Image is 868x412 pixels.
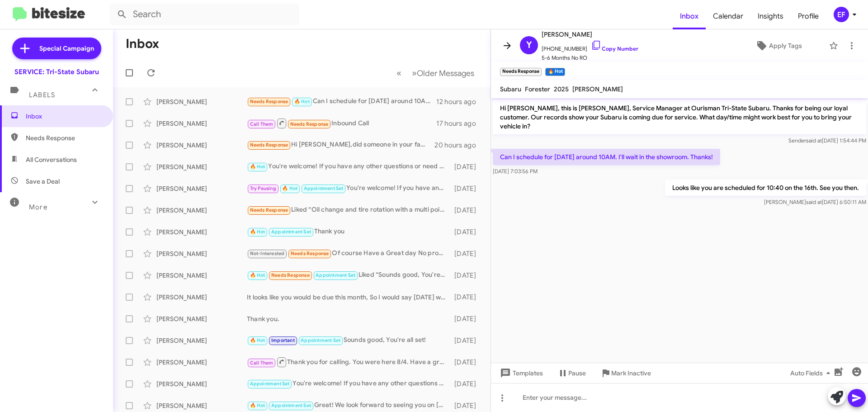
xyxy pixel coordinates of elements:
div: [DATE] [450,206,483,215]
span: « [396,67,401,79]
div: [DATE] [450,184,483,193]
div: [PERSON_NAME] [156,293,247,302]
div: [PERSON_NAME] [156,141,247,150]
a: Insights [750,3,791,29]
a: Special Campaign [12,38,101,59]
div: Thank you. [247,314,450,323]
div: [PERSON_NAME] [156,358,247,367]
span: Needs Response [250,142,288,148]
span: Try Pausing [250,185,276,191]
h1: Inbox [126,37,159,51]
span: 🔥 Hot [250,164,265,170]
div: [PERSON_NAME] [156,314,247,323]
div: [PERSON_NAME] [156,184,247,193]
span: [DATE] 7:03:56 PM [493,168,538,175]
div: 20 hours ago [434,141,483,150]
span: Y [526,38,532,52]
p: Looks like you are scheduled for 10:40 on the 16th. See you then. [665,180,866,196]
span: 🔥 Hot [250,272,265,278]
span: Needs Response [250,99,288,104]
span: Needs Response [271,272,310,278]
span: Special Campaign [39,44,94,53]
span: said at [806,199,822,205]
a: Profile [791,3,826,29]
span: Auto Fields [790,365,834,381]
button: Apply Tags [732,38,825,54]
div: [DATE] [450,314,483,323]
a: Inbox [673,3,706,29]
span: Appointment Set [316,272,355,278]
div: Thank you for calling. You were here 8/4. Have a great day [247,356,450,368]
div: SERVICE: Tri-State Subaru [14,67,99,76]
span: Call Them [250,121,274,127]
div: [DATE] [450,379,483,388]
span: Sender [DATE] 1:54:44 PM [788,137,866,144]
span: Needs Response [291,251,329,256]
button: Auto Fields [783,365,841,381]
span: Needs Response [26,133,103,142]
span: All Conversations [26,155,77,164]
span: 🔥 Hot [294,99,310,104]
button: Mark Inactive [593,365,658,381]
div: [DATE] [450,358,483,367]
div: [PERSON_NAME] [156,401,247,410]
div: [PERSON_NAME] [156,379,247,388]
span: Inbox [26,112,103,121]
button: Templates [491,365,550,381]
span: [PHONE_NUMBER] [542,40,638,53]
div: Great! We look forward to seeing you on [DATE] 1:40 pm for your oil change. If you need anything ... [247,400,450,411]
span: Appointment Set [271,229,311,235]
span: 🔥 Hot [250,337,265,343]
div: [DATE] [450,293,483,302]
div: You're welcome! If you have any other questions or need further assistance, feel free to ask. [247,183,450,194]
div: [DATE] [450,401,483,410]
div: Inbound Call [247,118,436,129]
nav: Page navigation example [392,64,480,82]
span: 🔥 Hot [250,403,265,408]
span: Needs Response [250,207,288,213]
div: You're welcome! If you have any other questions or need further assistance, feel free to ask. See... [247,161,450,172]
button: Pause [550,365,593,381]
p: Can I schedule for [DATE] around 10AM. I'll wait in the showroom. Thanks! [493,149,720,165]
span: Labels [29,91,55,99]
div: EF [834,7,849,22]
span: Calendar [706,3,750,29]
button: Next [406,64,480,82]
small: Needs Response [500,68,542,76]
div: Can I schedule for [DATE] around 10AM. I'll wait in the showroom. Thanks! [247,96,436,107]
div: [DATE] [450,271,483,280]
div: 17 hours ago [436,119,483,128]
span: 2025 [554,85,569,93]
span: » [412,67,417,79]
div: Of course Have a Great day No problem [247,248,450,259]
button: Previous [391,64,407,82]
a: Copy Number [591,45,638,52]
div: [DATE] [450,162,483,171]
div: Sounds good, You're all set! [247,335,450,346]
span: [PERSON_NAME] [DATE] 6:50:11 AM [764,199,866,205]
div: Liked “Oil change and tire rotation with a multi point inspection” [247,205,450,215]
span: Forester [525,85,550,93]
input: Search [109,4,299,25]
span: Older Messages [417,68,474,78]
span: Subaru [500,85,521,93]
span: 🔥 Hot [250,229,265,235]
span: Templates [498,365,543,381]
span: Important [271,337,295,343]
span: Appointment Set [271,403,311,408]
div: Liked “Sounds good, You're all set! 🙂” [247,270,450,280]
span: Not-Interested [250,251,285,256]
small: 🔥 Hot [545,68,565,76]
div: [DATE] [450,227,483,237]
div: [DATE] [450,336,483,345]
div: [PERSON_NAME] [156,162,247,171]
div: 12 hours ago [436,97,483,106]
button: EF [826,7,858,22]
div: It looks like you would be due this month, So I would say [DATE] would be best [247,293,450,302]
div: Hi [PERSON_NAME],did someone in your family ever work at Sears? [247,140,434,150]
div: [PERSON_NAME] [156,206,247,215]
span: Call Them [250,360,274,366]
div: [PERSON_NAME] [156,249,247,258]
